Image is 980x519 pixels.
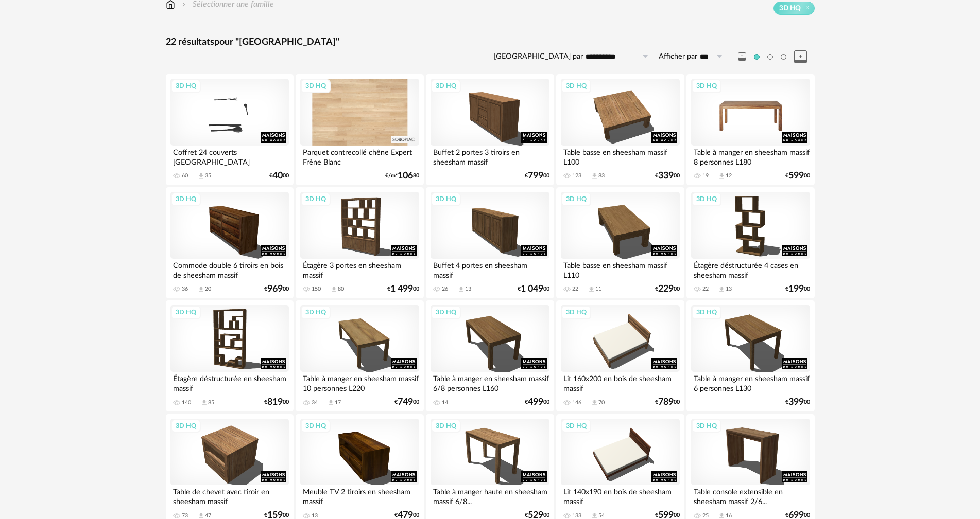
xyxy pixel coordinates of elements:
div: Table basse en sheesham massif L100 [561,146,679,166]
div: 3D HQ [171,192,201,206]
div: 83 [598,172,605,180]
span: 529 [528,512,543,519]
a: 3D HQ Table basse en sheesham massif L100 123 Download icon 83 €33900 [556,74,684,185]
span: Download icon [330,285,338,293]
div: Étagère déstructurée en sheesham massif [170,372,289,392]
div: € 00 [655,285,680,293]
div: Table console extensible en sheesham massif 2/6... [691,485,810,506]
span: 399 [788,399,804,406]
span: Download icon [200,399,208,406]
div: 3D HQ [171,79,201,93]
div: 3D HQ [692,79,721,93]
div: 12 [726,172,732,180]
a: 3D HQ Commode double 6 tiroirs en bois de sheesham massif 36 Download icon 20 €96900 [166,187,294,298]
span: Download icon [197,285,205,293]
a: 3D HQ Table à manger en sheesham massif 8 personnes L180 19 Download icon 12 €59900 [686,74,814,185]
label: [GEOGRAPHIC_DATA] par [494,52,583,62]
div: Table de chevet avec tiroir en sheesham massif [170,485,289,506]
div: Table à manger en sheesham massif 6 personnes L130 [691,372,810,392]
div: 19 [702,172,709,180]
div: € 00 [655,512,680,519]
div: € 00 [394,512,419,519]
span: 159 [267,512,283,519]
span: 339 [658,172,674,180]
div: 3D HQ [431,192,461,206]
div: Parquet contrecollé chêne Expert Frêne Blanc [GEOGRAPHIC_DATA] [300,146,419,166]
div: Table à manger en sheesham massif 10 personnes L220 [300,372,419,392]
span: 699 [788,512,804,519]
div: 22 [572,285,578,293]
div: 3D HQ [301,79,331,93]
span: 229 [658,285,674,293]
div: 150 [312,285,321,293]
div: 26 [442,285,448,293]
span: 969 [267,285,283,293]
div: € 00 [269,172,289,180]
span: 199 [788,285,804,293]
div: € 00 [387,285,419,293]
div: Étagère déstructurée 4 cases en sheesham massif [691,259,810,279]
div: 140 [182,399,191,406]
div: 14 [442,399,448,406]
span: 599 [788,172,804,180]
span: pour "[GEOGRAPHIC_DATA]" [214,38,339,47]
div: Étagère 3 portes en sheesham massif [300,259,419,279]
a: 3D HQ Buffet 4 portes en sheesham massif 26 Download icon 13 €1 04900 [426,187,554,298]
a: 3D HQ Table à manger en sheesham massif 10 personnes L220 34 Download icon 17 €74900 [296,300,423,411]
div: 11 [595,285,601,293]
div: 3D HQ [692,419,721,433]
div: Buffet 2 portes 3 tiroirs en sheesham massif [431,146,549,166]
div: 3D HQ [431,419,461,433]
div: 3D HQ [431,306,461,319]
div: Commode double 6 tiroirs en bois de sheesham massif [170,259,289,279]
div: 3D HQ [561,79,591,93]
span: 479 [398,512,413,519]
div: € 00 [525,512,549,519]
div: 70 [598,399,605,406]
a: 3D HQ Étagère 3 portes en sheesham massif 150 Download icon 80 €1 49900 [296,187,423,298]
a: 3D HQ Étagère déstructurée 4 cases en sheesham massif 22 Download icon 13 €19900 [686,187,814,298]
div: 85 [208,399,214,406]
div: € 00 [785,172,810,180]
div: 13 [726,285,732,293]
span: 819 [267,399,283,406]
div: 17 [335,399,341,406]
div: € 00 [785,512,810,519]
span: 499 [528,399,543,406]
div: 34 [312,399,318,406]
span: 789 [658,399,674,406]
div: 36 [182,285,188,293]
div: 3D HQ [301,306,331,319]
div: Buffet 4 portes en sheesham massif [431,259,549,279]
div: € 00 [525,399,549,406]
span: Download icon [457,285,465,293]
div: €/m² 80 [385,172,419,180]
div: 22 [702,285,709,293]
div: Table à manger en sheesham massif 6/8 personnes L160 [431,372,549,392]
div: 80 [338,285,344,293]
a: 3D HQ Table à manger en sheesham massif 6 personnes L130 €39900 [686,300,814,411]
div: € 00 [655,172,680,180]
div: Meuble TV 2 tiroirs en sheesham massif [300,485,419,506]
div: 3D HQ [561,419,591,433]
span: Download icon [197,172,205,180]
div: 3D HQ [561,306,591,319]
a: 3D HQ Lit 160x200 en bois de sheesham massif 146 Download icon 70 €78900 [556,300,684,411]
span: 106 [398,172,413,180]
div: € 00 [785,285,810,293]
span: 749 [398,399,413,406]
div: Table à manger haute en sheesham massif 6/8... [431,485,549,506]
div: € 00 [518,285,549,293]
div: 3D HQ [171,306,201,319]
span: Download icon [718,285,726,293]
span: Download icon [591,399,598,406]
a: 3D HQ Table basse en sheesham massif L110 22 Download icon 11 €22900 [556,187,684,298]
div: € 00 [394,399,419,406]
div: € 00 [655,399,680,406]
span: Download icon [588,285,595,293]
div: 3D HQ [171,419,201,433]
div: 3D HQ [301,419,331,433]
div: € 00 [264,285,289,293]
a: 3D HQ Table à manger en sheesham massif 6/8 personnes L160 14 €49900 [426,300,554,411]
div: € 00 [525,172,549,180]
